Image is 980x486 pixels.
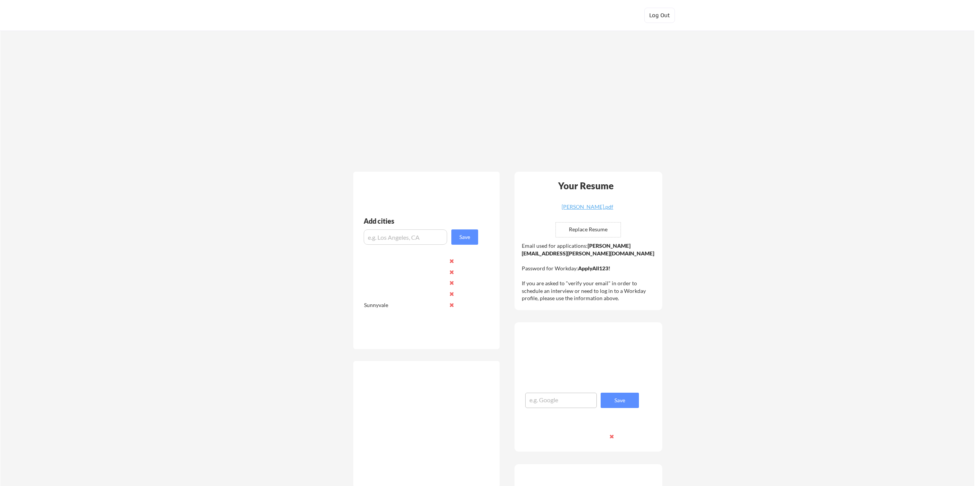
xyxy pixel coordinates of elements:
[542,204,633,216] a: [PERSON_NAME].pdf
[522,242,654,257] strong: [PERSON_NAME][EMAIL_ADDRESS][PERSON_NAME][DOMAIN_NAME]
[451,229,478,245] button: Save
[522,242,657,302] div: Email used for applications: Password for Workday: If you are asked to "verify your email" in ord...
[548,181,624,190] div: Your Resume
[601,393,639,408] button: Save
[364,229,447,245] input: e.g. Los Angeles, CA
[578,265,610,271] strong: ApplyAll123!
[542,204,633,210] div: [PERSON_NAME].pdf
[364,218,480,224] div: Add cities
[644,8,675,23] button: Log Out
[364,301,445,309] div: Sunnyvale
